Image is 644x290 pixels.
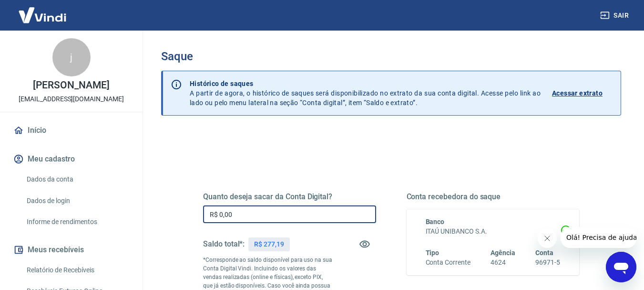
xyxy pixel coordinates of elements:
[552,79,613,107] a: Acessar extrato
[491,258,515,268] h6: 4624
[23,212,131,232] a: Informe de rendimentos
[407,192,580,202] h5: Conta recebedora do saque
[535,258,560,268] h6: 96971-5
[190,79,541,88] p: Histórico de saques
[6,7,80,14] span: Olá! Precisa de ajuda?
[426,226,561,236] h6: ITAÚ UNIBANCO S.A.
[203,192,376,202] h5: Quanto deseja sacar da Conta Digital?
[561,227,636,248] iframe: Mensagem da empresa
[606,252,636,282] iframe: Botão para abrir a janela de mensagens
[426,249,440,257] span: Tipo
[23,260,131,280] a: Relatório de Recebíveis
[23,170,131,189] a: Dados da conta
[491,249,515,257] span: Agência
[426,258,470,268] h6: Conta Corrente
[254,239,284,249] p: R$ 277,19
[552,88,603,98] p: Acessar extrato
[426,218,445,226] span: Banco
[190,79,541,107] p: A partir de agora, o histórico de saques será disponibilizado no extrato da sua conta digital. Ac...
[52,38,91,76] div: j
[11,0,73,30] img: Vindi
[538,229,557,248] iframe: Fechar mensagem
[19,94,124,104] p: [EMAIL_ADDRESS][DOMAIN_NAME]
[11,120,131,141] a: Início
[161,50,621,63] h3: Saque
[203,239,245,249] h5: Saldo total*:
[598,7,633,24] button: Sair
[33,80,109,90] p: [PERSON_NAME]
[11,149,131,170] button: Meu cadastro
[23,191,131,211] a: Dados de login
[535,249,553,257] span: Conta
[11,239,131,260] button: Meus recebíveis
